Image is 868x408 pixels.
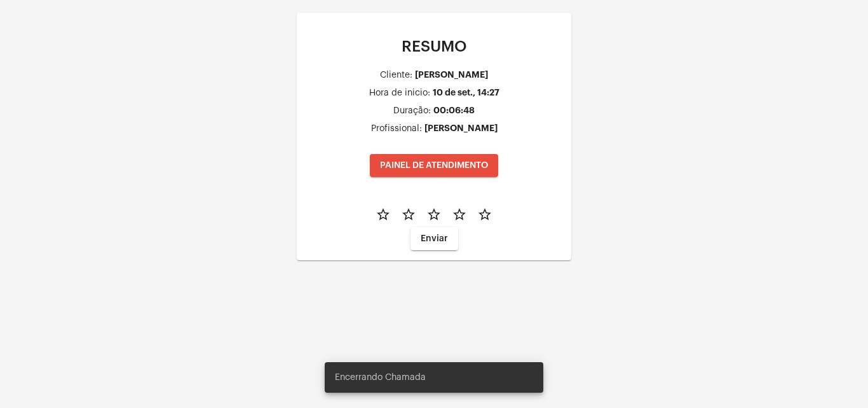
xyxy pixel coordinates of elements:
[421,234,448,243] span: Enviar
[424,123,498,133] div: [PERSON_NAME]
[307,38,561,55] p: RESUMO
[371,124,422,134] div: Profissional:
[380,161,488,170] span: PAINEL DE ATENDIMENTO
[380,71,412,80] div: Cliente:
[415,70,488,80] div: [PERSON_NAME]
[376,207,391,222] mat-icon: star_border
[477,207,492,222] mat-icon: star_border
[335,371,426,384] span: Encerrando Chamada
[452,207,467,222] mat-icon: star_border
[433,106,475,115] div: 00:06:48
[393,106,431,116] div: Duração:
[401,207,416,222] mat-icon: star_border
[370,154,498,177] button: PAINEL DE ATENDIMENTO
[410,227,458,250] button: Enviar
[426,207,442,222] mat-icon: star_border
[433,88,499,97] div: 10 de set., 14:27
[369,88,430,98] div: Hora de inicio:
